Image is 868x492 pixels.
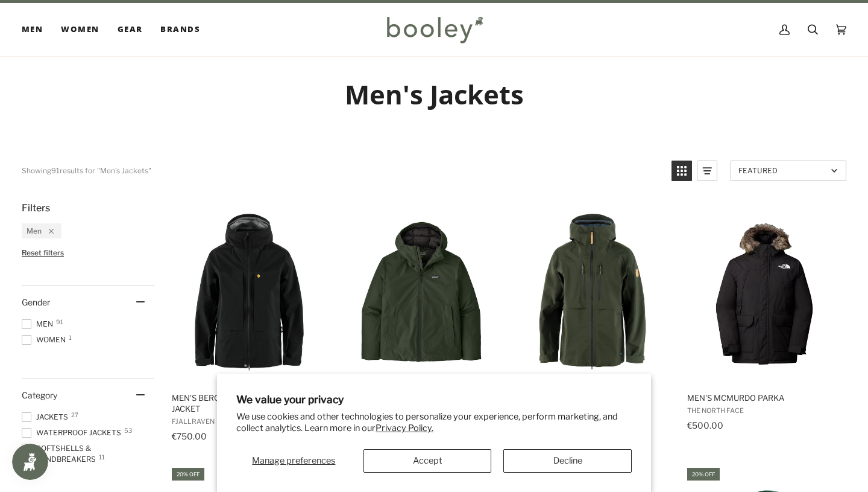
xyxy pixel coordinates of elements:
a: View grid mode [671,161,692,181]
span: Waterproof Jackets [22,427,125,438]
span: Manage preferences [252,455,335,466]
button: Accept [363,449,492,473]
p: We use cookies and other technologies to personalize your experience, perform marketing, and coll... [236,411,632,434]
span: Men [27,226,42,235]
span: Softshells & Windbreakers [22,443,154,465]
span: 91 [56,319,63,325]
span: Gender [22,297,50,307]
img: Fjallraven Men's Keb GTX Jacket Deep Forest - Booley Galway [514,214,671,372]
span: Women [61,24,99,36]
span: 53 [124,427,132,433]
b: 91 [51,166,60,175]
span: €500.00 [687,420,723,430]
div: 20% off [687,468,720,481]
span: Men [22,319,57,330]
span: €750.00 [172,431,207,441]
span: Featured [738,166,827,175]
a: Women [52,3,108,56]
span: Category [22,390,57,400]
span: Men's McMurdo Parka [687,392,841,403]
img: The North Face Men's McMurdo Parka TNF Black / TNF Black - Booley Galway [685,214,843,372]
div: 20% off [172,468,204,481]
a: Men [22,3,52,56]
div: Remove filter: Men [42,226,54,235]
span: Filters [22,202,50,214]
a: Gear [108,3,152,56]
a: Men's Bergtagen GTX Touring Jacket [170,202,328,446]
a: Men's McMurdo Parka [685,202,843,446]
span: Reset filters [22,248,64,257]
span: 1 [69,334,72,340]
a: Men's Lightweight Stormshadow Jacket [342,202,500,446]
a: Privacy Policy. [376,423,433,433]
a: Men's Keb GTX Jacket [514,202,671,446]
button: Decline [503,449,632,473]
span: Fjallraven [172,417,326,426]
img: Patagonia Men's Lightweight Stormshadow Jacket Old Growth Green - Booley Galway [342,214,500,372]
span: Jackets [22,412,72,423]
h1: Men's Jackets [22,78,846,111]
span: Men [22,24,43,36]
button: Manage preferences [236,449,351,473]
a: Brands [151,3,209,56]
span: The North Face [687,406,841,415]
iframe: Button to open loyalty program pop-up [12,444,48,480]
span: Brands [160,24,200,36]
img: Booley [382,12,487,47]
a: Sort options [731,161,846,181]
span: 27 [71,412,78,418]
span: Women [22,334,69,345]
div: Showing results for "Men's Jackets" [22,161,151,181]
a: View list mode [697,161,717,181]
h2: We value your privacy [236,393,632,406]
img: Fjallraven Men's Bergtagen GTX Touring Jacket Black - Booley Galway [170,214,328,372]
li: Reset filters [22,248,154,257]
span: Gear [118,24,143,36]
span: 11 [99,454,105,460]
span: Men's Bergtagen GTX Touring Jacket [172,392,326,414]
